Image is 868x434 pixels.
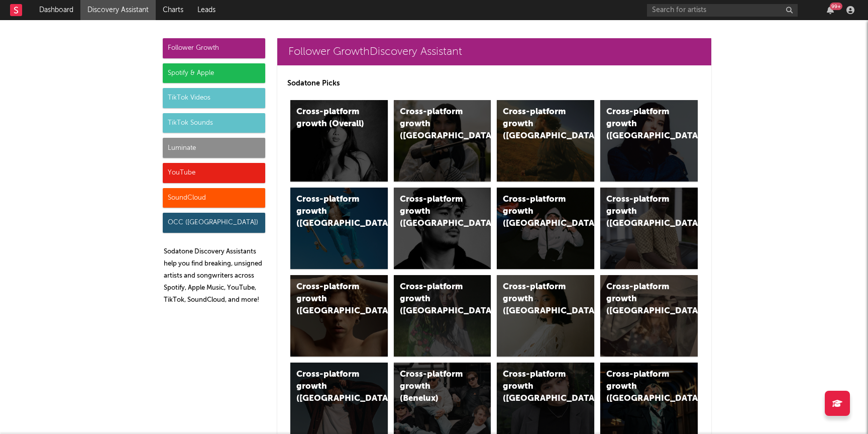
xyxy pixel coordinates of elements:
[163,188,265,208] div: SoundCloud
[647,4,798,17] input: Search for artists
[497,188,594,269] a: Cross-platform growth ([GEOGRAPHIC_DATA]/GSA)
[600,275,698,357] a: Cross-platform growth ([GEOGRAPHIC_DATA])
[277,38,711,65] a: Follower GrowthDiscovery Assistant
[600,188,698,269] a: Cross-platform growth ([GEOGRAPHIC_DATA])
[606,194,675,230] div: Cross-platform growth ([GEOGRAPHIC_DATA])
[606,281,675,317] div: Cross-platform growth ([GEOGRAPHIC_DATA])
[164,246,265,306] p: Sodatone Discovery Assistants help you find breaking, unsigned artists and songwriters across Spo...
[503,281,571,317] div: Cross-platform growth ([GEOGRAPHIC_DATA])
[296,281,365,317] div: Cross-platform growth ([GEOGRAPHIC_DATA])
[394,188,491,269] a: Cross-platform growth ([GEOGRAPHIC_DATA])
[287,77,701,90] p: Sodatone Picks
[400,106,468,142] div: Cross-platform growth ([GEOGRAPHIC_DATA])
[290,100,388,182] a: Cross-platform growth (Overall)
[163,163,265,183] div: YouTube
[163,138,265,158] div: Luminate
[606,106,675,142] div: Cross-platform growth ([GEOGRAPHIC_DATA])
[163,113,265,133] div: TikTok Sounds
[503,369,571,405] div: Cross-platform growth ([GEOGRAPHIC_DATA])
[400,194,468,230] div: Cross-platform growth ([GEOGRAPHIC_DATA])
[163,38,265,58] div: Follower Growth
[296,194,365,230] div: Cross-platform growth ([GEOGRAPHIC_DATA])
[400,281,468,317] div: Cross-platform growth ([GEOGRAPHIC_DATA])
[163,63,265,83] div: Spotify & Apple
[290,275,388,357] a: Cross-platform growth ([GEOGRAPHIC_DATA])
[827,6,834,14] button: 99+
[503,106,571,142] div: Cross-platform growth ([GEOGRAPHIC_DATA])
[163,213,265,233] div: OCC ([GEOGRAPHIC_DATA])
[830,3,842,10] div: 99 +
[296,369,365,405] div: Cross-platform growth ([GEOGRAPHIC_DATA])
[296,106,365,130] div: Cross-platform growth (Overall)
[606,369,675,405] div: Cross-platform growth ([GEOGRAPHIC_DATA])
[503,194,571,230] div: Cross-platform growth ([GEOGRAPHIC_DATA]/GSA)
[497,275,594,357] a: Cross-platform growth ([GEOGRAPHIC_DATA])
[394,275,491,357] a: Cross-platform growth ([GEOGRAPHIC_DATA])
[400,369,468,405] div: Cross-platform growth (Benelux)
[600,100,698,182] a: Cross-platform growth ([GEOGRAPHIC_DATA])
[394,100,491,182] a: Cross-platform growth ([GEOGRAPHIC_DATA])
[163,88,265,108] div: TikTok Videos
[497,100,594,182] a: Cross-platform growth ([GEOGRAPHIC_DATA])
[290,188,388,269] a: Cross-platform growth ([GEOGRAPHIC_DATA])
